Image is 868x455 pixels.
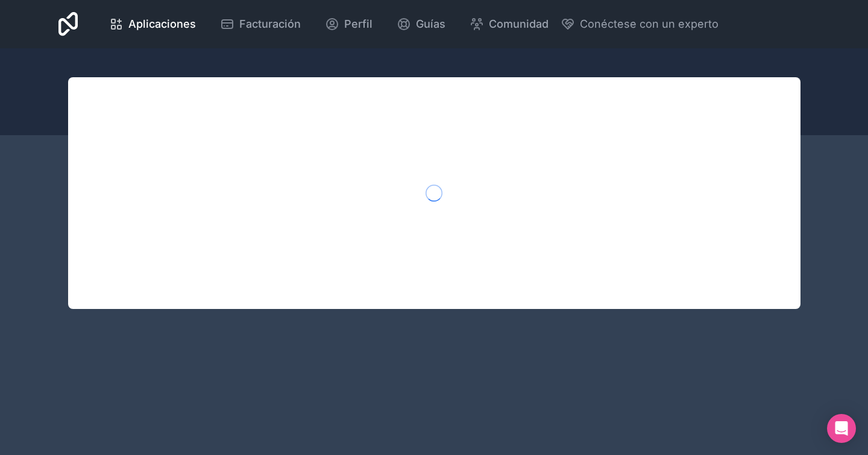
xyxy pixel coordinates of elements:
div: Abrir Intercom Messenger [827,414,856,443]
font: Facturación [239,17,301,30]
font: Comunidad [489,17,549,30]
a: Comunidad [460,11,558,37]
button: Conéctese con un experto [561,16,719,33]
a: Facturación [210,11,310,37]
a: Guías [387,11,455,37]
a: Perfil [315,11,382,37]
font: Conéctese con un experto [580,17,719,30]
font: Aplicaciones [128,17,196,30]
a: Aplicaciones [99,11,206,37]
font: Guías [416,17,445,30]
font: Perfil [344,17,373,30]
